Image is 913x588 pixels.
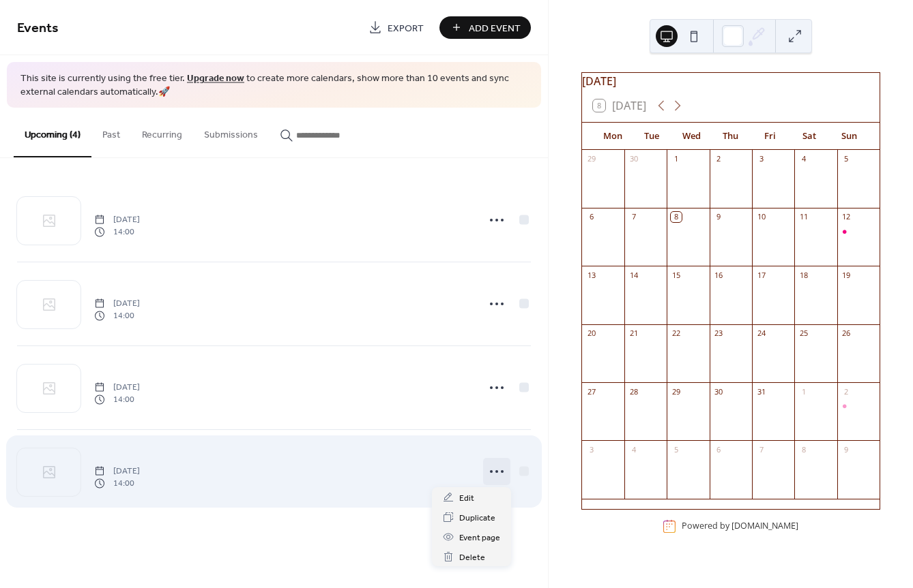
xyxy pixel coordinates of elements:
div: 16 [714,270,724,280]
div: 29 [586,154,596,164]
span: [DATE] [94,465,140,477]
div: 8 [798,444,809,454]
span: Event page [459,531,500,545]
div: 2 [841,386,852,397]
div: 21 [628,328,639,339]
div: 6 [586,212,596,222]
div: 4 [628,444,639,454]
div: Wed [671,123,711,150]
div: 2 [714,154,724,164]
div: 11 [798,212,809,222]
div: 1 [798,386,809,397]
span: [DATE] [94,297,140,309]
span: Delete [459,551,485,565]
span: Export [388,21,424,35]
div: 5 [841,154,852,164]
div: 12 [841,212,852,222]
div: 9 [841,444,852,454]
span: 14:00 [94,310,140,322]
button: Submissions [193,108,269,156]
span: 14:00 [94,478,140,490]
div: 4 [798,154,809,164]
div: 26 [841,328,852,339]
button: Add Event [439,16,531,39]
span: [DATE] [94,381,140,393]
div: 13 [586,270,596,280]
div: 30 [628,154,639,164]
div: 8 [671,212,681,222]
div: Powered by [682,521,798,532]
div: 3 [756,154,766,164]
button: Upcoming (4) [14,108,91,157]
div: 10 [756,212,766,222]
div: 18 [798,270,809,280]
div: 19 [841,270,852,280]
div: 28 [628,386,639,397]
a: Export [358,16,434,39]
div: 7 [628,212,639,222]
span: Add Event [469,21,521,35]
div: Sun [829,123,869,150]
a: Upgrade now [187,69,244,88]
div: 5 [671,444,681,454]
span: 14:00 [94,226,140,238]
div: 9 [714,212,724,222]
div: 24 [756,328,766,339]
span: Edit [459,491,474,506]
div: 29 [671,386,681,397]
span: 14:00 [94,394,140,406]
span: Events [17,15,59,42]
div: 27 [586,386,596,397]
div: Fri [751,123,790,150]
div: 25 [798,328,809,339]
div: [DATE] [582,73,880,89]
button: Recurring [131,108,193,156]
div: 22 [671,328,681,339]
div: Tue [633,123,672,150]
div: 17 [756,270,766,280]
div: Thu [711,123,751,150]
span: This site is currently using the free tier. to create more calendars, show more than 10 events an... [20,72,527,99]
div: 15 [671,270,681,280]
span: Duplicate [459,511,495,525]
div: 6 [714,444,724,454]
div: 1 [671,154,681,164]
div: Mon [593,123,633,150]
div: 23 [714,328,724,339]
div: 3 [586,444,596,454]
div: 14 [628,270,639,280]
div: 30 [714,386,724,397]
div: 31 [756,386,766,397]
div: 7 [756,444,766,454]
div: 20 [586,328,596,339]
span: [DATE] [94,213,140,226]
div: Sat [790,123,830,150]
button: Past [91,108,131,156]
a: [DOMAIN_NAME] [731,521,798,532]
